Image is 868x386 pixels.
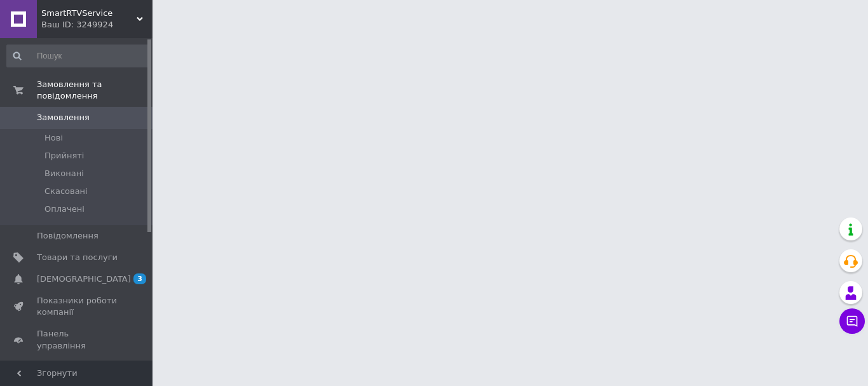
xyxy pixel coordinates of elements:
input: Пошук [6,45,150,67]
span: [DEMOGRAPHIC_DATA] [37,273,131,285]
div: Ваш ID: 3249924 [41,19,153,31]
span: Товари та послуги [37,252,118,263]
span: Прийняті [44,150,84,162]
span: 3 [133,273,146,284]
span: Нові [44,132,63,144]
span: Повідомлення [37,230,98,242]
span: Панель управління [37,328,118,351]
span: Показники роботи компанії [37,295,118,318]
span: Скасовані [44,186,88,197]
span: Оплачені [44,203,85,215]
button: Чат з покупцем [839,308,865,334]
span: Виконані [44,168,84,179]
span: Замовлення та повідомлення [37,79,153,102]
span: Замовлення [37,112,90,123]
span: SmartRTVService [41,8,137,19]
